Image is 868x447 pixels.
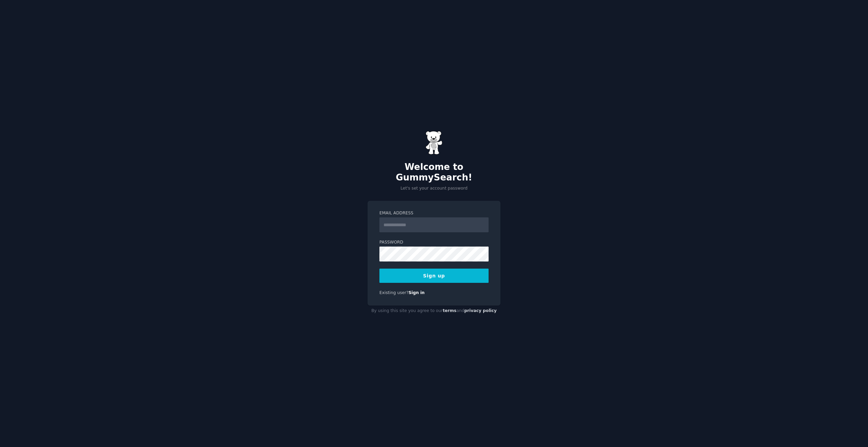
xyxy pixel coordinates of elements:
img: Gummy Bear [426,131,442,155]
a: terms [443,308,456,313]
div: By using this site you agree to our and [368,306,500,316]
p: Let's set your account password [368,186,500,192]
a: Sign in [409,290,425,295]
button: Sign up [379,269,489,283]
h2: Welcome to GummySearch! [368,162,500,183]
span: Existing user? [379,290,409,295]
label: Password [379,239,489,246]
label: Email Address [379,210,489,216]
a: privacy policy [464,308,497,313]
